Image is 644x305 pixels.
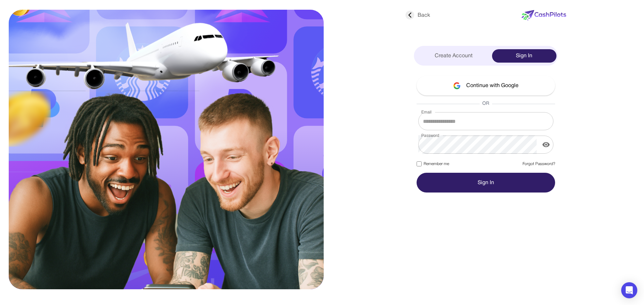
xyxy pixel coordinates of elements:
[417,161,422,166] input: Remember me
[492,49,557,63] div: Sign In
[539,138,553,151] button: display the password
[453,82,461,89] img: google-logo.svg
[417,76,555,95] button: Continue with Google
[421,133,439,138] label: Password
[523,161,555,167] a: Forgot Password?
[417,173,555,193] button: Sign In
[406,11,430,19] div: Back
[480,100,492,107] span: OR
[621,282,637,298] div: Open Intercom Messenger
[9,10,324,289] img: sing-in.svg
[522,10,566,21] img: new-logo.svg
[415,49,492,63] div: Create Account
[421,109,432,115] label: Email
[417,161,449,167] label: Remember me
